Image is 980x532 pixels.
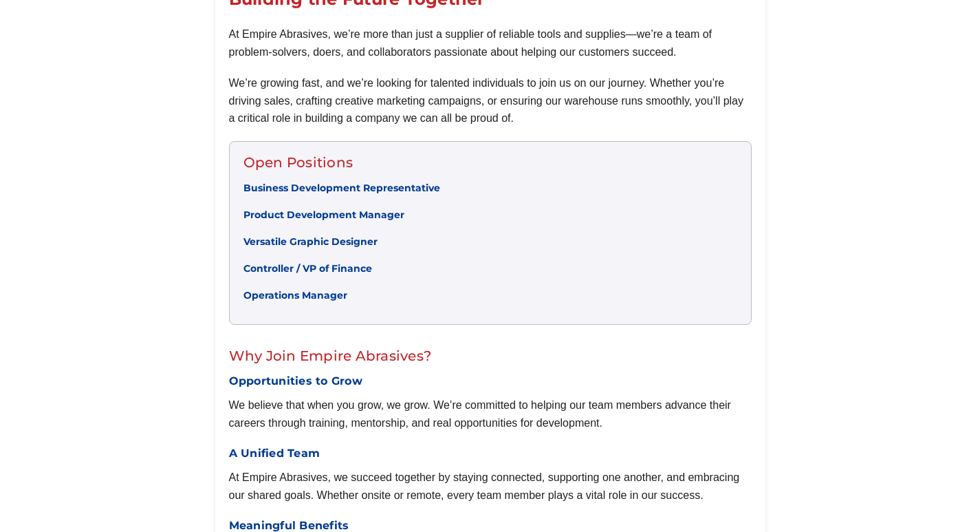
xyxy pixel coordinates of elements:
h3: Opportunities to Grow [229,373,752,390]
h2: Open Positions [243,152,737,173]
a: Business Development Representative [243,182,440,194]
h2: Why Join Empire Abrasives? [229,345,752,366]
a: Product Development Manager [243,209,404,221]
h3: A Unified Team [229,445,752,462]
p: We’re growing fast, and we’re looking for talented individuals to join us on our journey. Whether... [229,74,752,127]
p: We believe that when you grow, we grow. We’re committed to helping our team members advance their... [229,396,752,432]
p: At Empire Abrasives, we’re more than just a supplier of reliable tools and supplies—we’re a team ... [229,25,752,61]
a: Versatile Graphic Designer [243,235,378,248]
p: At Empire Abrasives, we succeed together by staying connected, supporting one another, and embrac... [229,469,752,504]
a: Operations Manager [243,289,347,301]
a: Controller / VP of Finance [243,262,372,275]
